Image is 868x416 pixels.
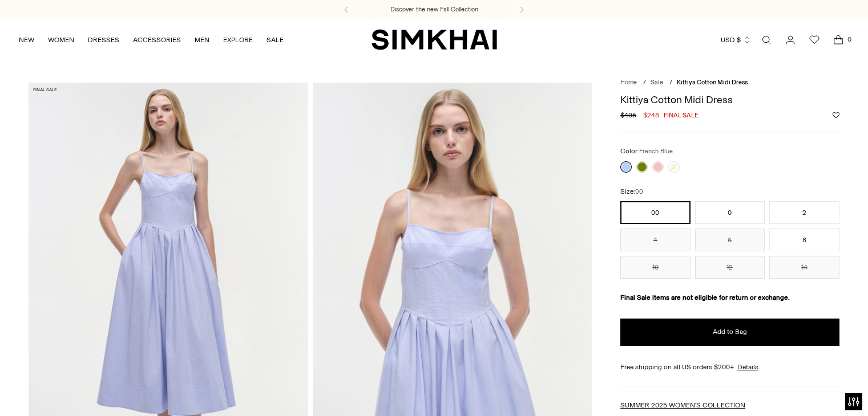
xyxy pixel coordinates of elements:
button: Add to Bag [620,319,839,346]
a: Discover the new Fall Collection [390,5,478,14]
button: 0 [695,201,765,224]
a: ACCESSORIES [133,27,181,52]
nav: breadcrumbs [620,78,839,88]
button: 2 [769,201,839,224]
a: Sale [651,79,663,86]
span: 0 [844,34,854,44]
span: Add to Bag [713,327,747,337]
button: 6 [695,229,765,251]
div: / [643,78,646,88]
button: 10 [620,256,691,279]
a: SUMMER 2025 WOMEN'S COLLECTION [620,401,745,409]
label: Color: [620,146,673,157]
a: MEN [195,27,209,52]
a: Wishlist [803,28,826,51]
label: Size: [620,186,643,197]
span: 00 [635,188,643,195]
button: 12 [695,256,765,279]
a: EXPLORE [223,27,253,52]
a: Details [737,362,758,372]
button: 14 [769,256,839,279]
a: Open cart modal [827,28,850,51]
a: DRESSES [88,27,119,52]
a: NEW [19,27,34,52]
h1: Kittiya Cotton Midi Dress [620,95,839,105]
s: $495 [620,110,636,120]
span: French Blue [639,148,673,155]
a: Open search modal [755,28,778,51]
strong: Final Sale items are not eligible for return or exchange. [620,293,790,301]
a: WOMEN [48,27,74,52]
div: Free shipping on all US orders $200+ [620,362,839,372]
button: USD $ [721,27,751,52]
span: Kittiya Cotton Midi Dress [677,79,748,86]
div: / [669,78,672,88]
button: 4 [620,229,691,251]
a: SIMKHAI [372,28,497,51]
a: Home [620,79,637,86]
button: 00 [620,201,691,224]
button: 8 [769,229,839,251]
a: SALE [267,27,284,52]
span: $248 [643,110,659,120]
a: Go to the account page [779,28,802,51]
button: Add to Wishlist [833,112,839,119]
